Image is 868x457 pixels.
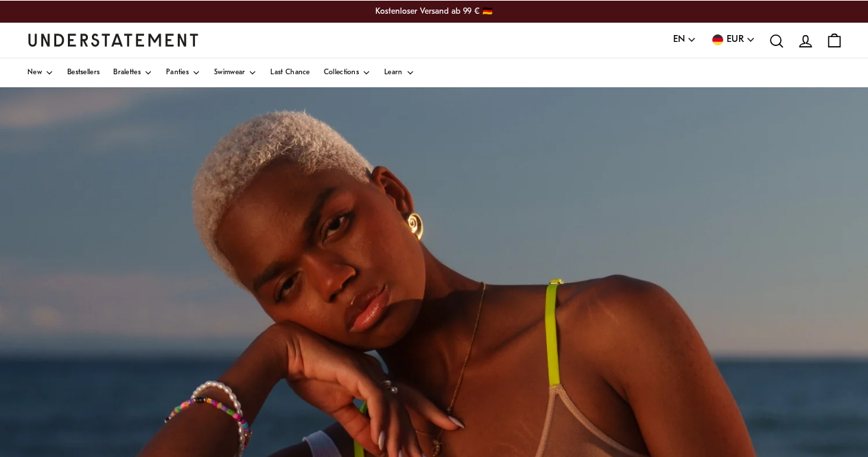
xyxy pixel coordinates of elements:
a: Panties [166,58,200,87]
a: Swimwear [214,58,257,87]
button: EUR [710,32,755,47]
span: EN [673,32,685,47]
a: Bralettes [113,58,152,87]
a: New [27,58,54,87]
p: Kostenloser Versand ab 99 € 🇩🇪 [331,3,537,21]
span: EUR [727,32,744,47]
a: Bestsellers [67,58,99,87]
span: Learn [384,69,403,76]
button: EN [673,32,696,47]
a: Learn [384,58,414,87]
span: Bestsellers [67,69,99,76]
span: Swimwear [214,69,245,76]
span: New [27,69,42,76]
span: Collections [324,69,359,76]
a: Collections [324,58,371,87]
span: Bralettes [113,69,141,76]
span: Panties [166,69,189,76]
span: Last Chance [270,69,309,76]
a: Understatement Homepage [27,34,199,46]
a: Last Chance [270,58,309,87]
